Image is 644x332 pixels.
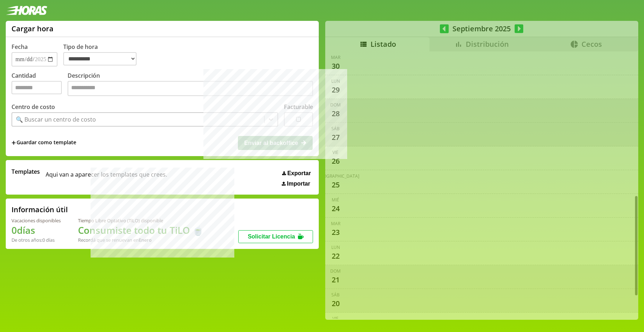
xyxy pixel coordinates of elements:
[238,230,313,243] button: Solicitar Licencia
[11,168,40,176] span: Templates
[11,81,62,94] input: Cantidad
[11,24,54,33] h1: Cargar hora
[6,6,47,15] img: logotipo
[284,103,313,111] label: Facturable
[63,52,137,65] select: Tipo de hora
[78,217,204,224] div: Tiempo Libre Optativo (TiLO) disponible
[11,139,76,147] span: +Guardar como template
[11,217,61,224] div: Vacaciones disponibles
[287,181,310,187] span: Importar
[78,224,204,237] h1: Consumiste todo tu TiLO 🍵
[78,237,204,243] div: Recordá que se renuevan en
[287,170,311,177] span: Exportar
[11,103,55,111] label: Centro de costo
[68,81,313,96] textarea: Descripción
[280,170,313,177] button: Exportar
[11,205,68,214] h2: Información útil
[11,139,16,147] span: +
[46,168,167,187] span: Aqui van a aparecer los templates que crees.
[248,233,295,240] span: Solicitar Licencia
[63,43,142,67] label: Tipo de hora
[68,72,313,98] label: Descripción
[139,237,152,243] b: Enero
[11,224,61,237] h1: 0 días
[16,115,96,123] div: 🔍 Buscar un centro de costo
[11,237,61,243] div: De otros años: 0 días
[11,72,68,98] label: Cantidad
[11,43,28,51] label: Fecha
